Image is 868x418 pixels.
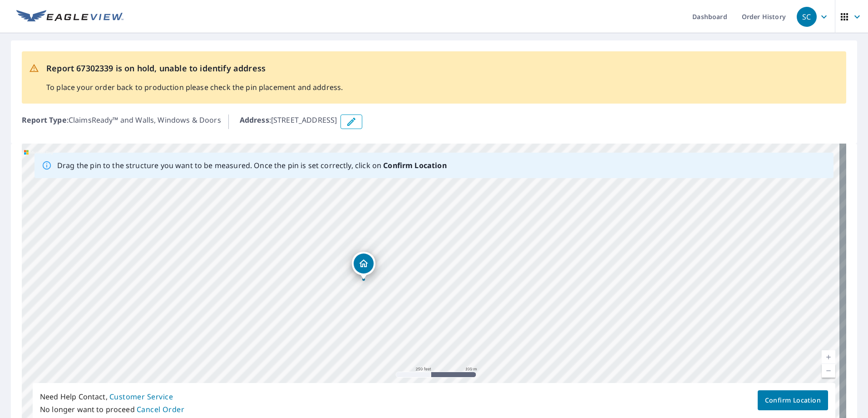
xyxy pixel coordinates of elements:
[22,114,221,129] p: : ClaimsReady™ and Walls, Windows & Doors
[16,10,123,24] img: EV Logo
[822,364,835,378] a: Current Level 17, Zoom Out
[765,395,821,406] span: Confirm Location
[240,114,337,129] p: : [STREET_ADDRESS]
[383,160,446,170] b: Confirm Location
[758,390,828,410] button: Confirm Location
[22,115,67,125] b: Report Type
[46,82,343,93] p: To place your order back to production please check the pin placement and address.
[822,350,835,364] a: Current Level 17, Zoom In
[352,252,375,280] div: Dropped pin, building 1, Residential property, 18512 Fm 1253 Lindale, TX 75771
[46,62,343,75] p: Report 67302339 is on hold, unable to identify address
[57,160,447,171] p: Drag the pin to the structure you want to be measured. Once the pin is set correctly, click on
[109,390,173,403] button: Customer Service
[240,115,269,125] b: Address
[137,403,185,416] button: Cancel Order
[797,7,817,27] div: SC
[40,390,184,403] p: Need Help Contact,
[40,403,184,416] p: No longer want to proceed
